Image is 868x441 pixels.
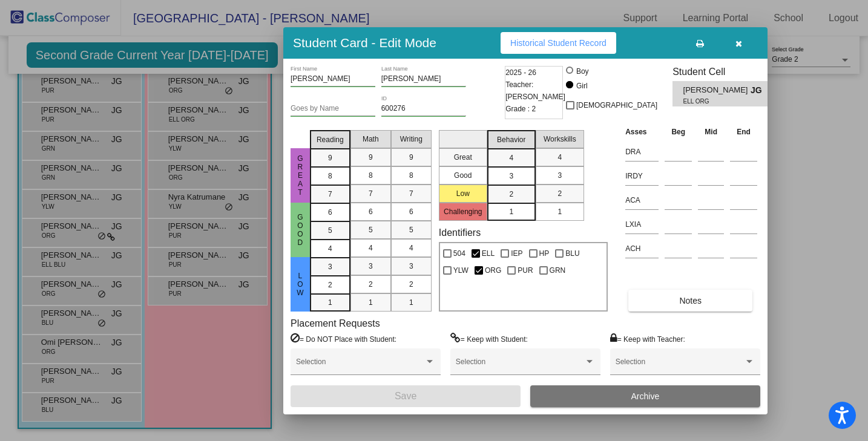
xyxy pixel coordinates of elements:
input: assessment [625,215,659,234]
input: Enter ID [381,105,466,113]
span: 4 [369,243,373,253]
span: 8 [328,171,332,181]
span: 4 [409,243,413,253]
span: 2 [557,188,562,199]
div: Girl [576,80,588,91]
span: 2 [369,279,373,290]
span: 4 [557,152,562,163]
label: = Keep with Student: [450,333,528,345]
span: Grade : 2 [505,103,536,115]
span: 3 [369,261,373,272]
span: 7 [409,188,413,199]
span: PUR [518,263,533,278]
span: 1 [409,297,413,308]
span: 6 [409,206,413,217]
span: 2 [409,279,413,290]
span: 5 [328,225,332,236]
span: [DEMOGRAPHIC_DATA] [576,98,657,113]
span: 1 [557,206,562,217]
button: Save [291,385,521,407]
span: 3 [509,171,513,181]
span: Archive [631,391,660,401]
span: 7 [328,189,332,200]
span: Math [363,134,379,145]
input: assessment [625,167,659,185]
span: Teacher: [PERSON_NAME] [505,79,565,103]
span: 4 [328,243,332,254]
span: 2 [509,189,513,200]
span: ELL ORG [683,97,742,106]
input: goes by name [291,105,375,113]
span: Reading [317,134,344,145]
th: Beg [662,125,695,139]
span: Save [395,391,416,401]
span: 9 [409,152,413,163]
button: Archive [530,385,760,407]
span: 4 [509,152,513,163]
span: IEP [511,246,522,261]
button: Notes [628,290,752,312]
label: = Do NOT Place with Student: [291,333,396,345]
span: GRN [550,263,566,278]
span: 2025 - 26 [505,67,536,79]
span: YLW [453,263,469,278]
h3: Student Card - Edit Mode [293,35,436,50]
span: Writing [400,134,422,145]
label: Placement Requests [291,318,380,329]
span: JG [751,84,768,97]
span: Good [295,213,306,247]
span: 9 [328,152,332,163]
th: Asses [622,125,662,139]
button: Historical Student Record [501,32,616,54]
span: Notes [679,296,702,305]
div: Boy [576,66,589,77]
span: Low [295,272,306,297]
span: 2 [328,279,332,290]
input: assessment [625,240,659,258]
span: 1 [328,297,332,308]
span: 9 [369,152,373,163]
span: ELL [482,246,495,261]
span: Historical Student Record [510,38,607,48]
label: Identifiers [439,227,481,238]
span: 3 [557,170,562,181]
input: assessment [625,143,659,161]
span: 1 [509,206,513,217]
span: BLU [565,246,579,261]
th: Mid [695,125,727,139]
span: Behavior [497,134,525,145]
h3: Student Cell [672,66,778,77]
span: ORG [485,263,501,278]
input: assessment [625,191,659,209]
span: HP [539,246,550,261]
span: 8 [409,170,413,181]
span: [PERSON_NAME] [683,84,751,97]
th: End [727,125,760,139]
label: = Keep with Teacher: [610,333,685,345]
span: 1 [369,297,373,308]
span: Great [295,154,306,197]
span: 7 [369,188,373,199]
span: 3 [328,261,332,272]
span: Workskills [544,134,576,145]
span: 6 [328,207,332,218]
span: 5 [409,224,413,235]
span: 6 [369,206,373,217]
span: 3 [409,261,413,272]
span: 8 [369,170,373,181]
span: 504 [453,246,465,261]
span: 5 [369,224,373,235]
